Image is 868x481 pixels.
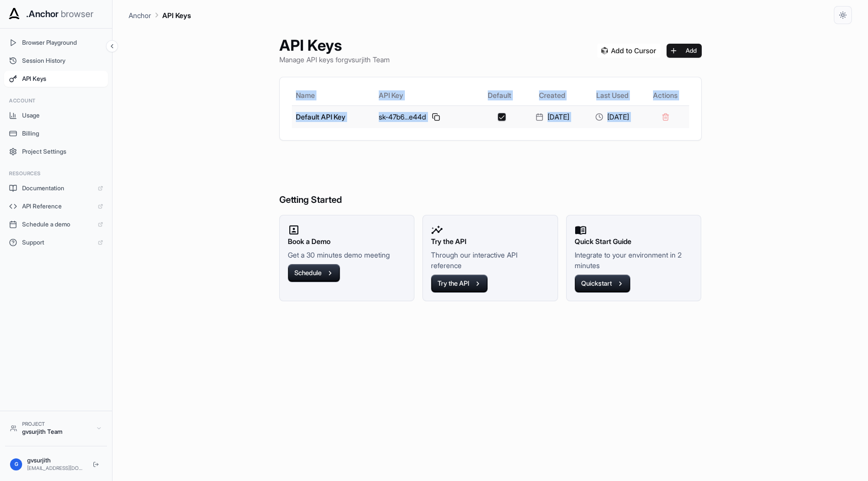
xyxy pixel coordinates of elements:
th: Name [292,85,375,105]
th: API Key [375,85,477,105]
p: Integrate to your environment in 2 minutes [575,250,693,271]
a: Documentation [4,180,108,196]
button: Projectgvsurjith Team [5,416,107,440]
div: Project [22,420,91,428]
th: Actions [642,85,689,105]
h2: Book a Demo [288,236,406,247]
span: API Reference [22,202,93,210]
nav: breadcrumb [129,10,191,21]
button: Add [667,44,702,58]
img: Anchor Icon [6,6,22,22]
span: Schedule a demo [22,220,93,228]
button: API Keys [4,71,108,87]
div: [DATE] [526,112,578,122]
a: API Reference [4,198,108,214]
button: Quickstart [575,275,630,293]
td: Default API Key [292,105,375,128]
h3: Account [9,97,103,104]
span: Session History [22,57,103,65]
button: Billing [4,126,108,142]
th: Created [522,85,582,105]
button: Collapse sidebar [106,40,118,52]
th: Default [477,85,522,105]
h6: Getting Started [279,153,702,207]
p: Through our interactive API reference [431,250,550,271]
div: [DATE] [586,112,638,122]
div: [EMAIL_ADDRESS][DOMAIN_NAME] [27,464,85,472]
img: Add anchorbrowser MCP server to Cursor [597,44,661,58]
span: Billing [22,130,103,138]
span: G [15,460,18,468]
button: Try the API [431,275,488,293]
span: Usage [22,111,103,119]
h2: Quick Start Guide [575,236,693,247]
h2: Try the API [431,236,550,247]
p: Anchor [129,10,151,21]
div: gvsurjith Team [22,428,91,436]
p: Manage API keys for gvsurjith Team [279,54,390,65]
span: API Keys [22,75,103,83]
button: Usage [4,107,108,124]
h3: Resources [9,170,103,177]
button: Session History [4,53,108,69]
div: gvsurjith [27,456,85,464]
span: .Anchor [26,7,59,21]
th: Last Used [582,85,642,105]
span: Project Settings [22,148,103,156]
span: Support [22,238,93,247]
span: Browser Playground [22,39,103,47]
p: Get a 30 minutes demo meeting [288,250,406,260]
button: Project Settings [4,144,108,160]
span: Documentation [22,184,93,192]
button: Schedule [288,264,340,282]
button: Logout [90,458,102,470]
a: Schedule a demo [4,216,108,232]
a: Support [4,234,108,251]
span: browser [61,7,93,21]
h1: API Keys [279,36,390,54]
p: API Keys [162,10,191,21]
button: Browser Playground [4,35,108,51]
button: Copy API key [430,111,442,123]
div: sk-47b6...e44d [379,111,473,123]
